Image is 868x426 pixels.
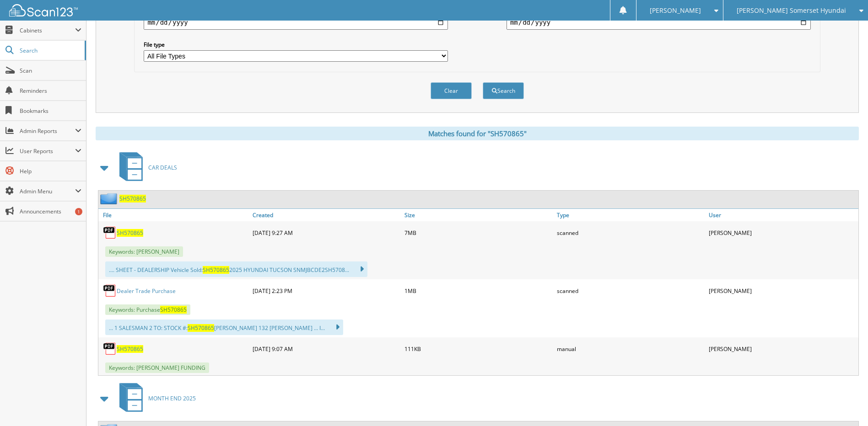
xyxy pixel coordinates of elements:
img: scan123-logo-white.svg [9,4,78,16]
span: SH570865 [160,306,187,314]
img: folder2.png [100,193,119,204]
div: scanned [555,224,706,242]
span: Admin Reports [20,127,75,135]
a: SH570865 [119,195,146,202]
span: Keywords: [PERSON_NAME] [105,246,183,257]
span: SH570865 [188,324,214,332]
div: scanned [555,282,706,300]
img: PDF.png [103,342,117,356]
span: Reminders [20,87,81,95]
a: Dealer Trade Purchase [117,287,176,295]
a: Type [555,209,706,221]
div: 7MB [402,224,554,242]
div: ... 1 SALESMAN 2 TO: STOCK #: [PERSON_NAME] 132 [PERSON_NAME] ... I... [105,319,343,335]
a: Created [250,209,402,221]
label: File type [144,41,448,48]
span: Announcements [20,208,81,215]
div: 1MB [402,282,554,300]
a: File [98,209,250,221]
span: Admin Menu [20,187,75,195]
div: 111KB [402,340,554,358]
a: MONTH END 2025 [114,380,196,416]
a: SH570865 [117,229,143,237]
div: [DATE] 9:07 AM [250,340,402,358]
span: CAR DEALS [148,164,177,171]
span: MONTH END 2025 [148,394,196,402]
span: Search [20,47,80,54]
button: Search [483,82,524,99]
div: Matches found for "SH570865" [96,127,859,140]
a: CAR DEALS [114,149,177,186]
div: manual [555,340,706,358]
input: end [507,15,811,30]
span: Keywords: [PERSON_NAME] FUNDING [105,362,209,373]
span: SH570865 [203,266,229,274]
div: .... SHEET - DEALERSHIP Vehicle Sold: 2025 HYUNDAI TUCSON SNMJBCDE2SH5708... [105,261,367,277]
div: [DATE] 2:23 PM [250,282,402,300]
div: [PERSON_NAME] [706,282,858,300]
span: Help [20,167,81,175]
span: User Reports [20,147,75,155]
span: Bookmarks [20,107,81,115]
input: start [144,15,448,30]
a: SH570865 [117,345,143,353]
a: Size [402,209,554,221]
img: PDF.png [103,226,117,240]
div: [DATE] 9:27 AM [250,224,402,242]
span: Keywords: Purchase [105,304,190,315]
div: [PERSON_NAME] [706,340,858,358]
div: [PERSON_NAME] [706,224,858,242]
span: [PERSON_NAME] Somerset Hyundai [737,8,846,13]
span: Scan [20,67,81,75]
button: Clear [431,82,472,99]
img: PDF.png [103,284,117,298]
div: 1 [75,208,82,215]
a: User [706,209,858,221]
span: [PERSON_NAME] [650,8,701,13]
span: Cabinets [20,27,75,34]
